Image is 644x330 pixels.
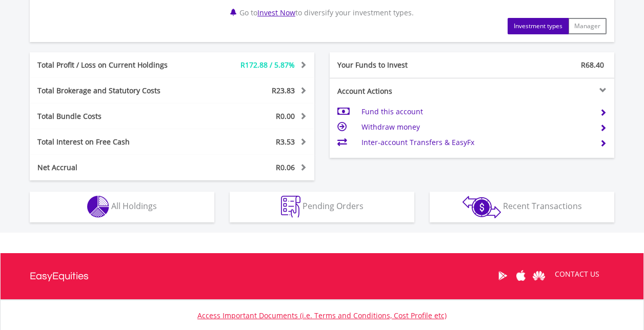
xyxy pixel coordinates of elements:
div: Total Brokerage and Statutory Costs [30,86,196,96]
button: Pending Orders [230,192,414,222]
img: pending_instructions-wht.png [281,196,300,218]
td: Withdraw money [361,119,592,135]
a: Huawei [530,260,548,292]
button: All Holdings [30,192,214,222]
a: CONTACT US [548,260,607,288]
td: Inter-account Transfers & EasyFx [361,135,592,150]
div: Your Funds to Invest [330,60,472,70]
div: Total Interest on Free Cash [30,137,196,147]
img: holdings-wht.png [87,196,109,218]
a: EasyEquities [30,253,89,299]
img: transactions-zar-wht.png [462,196,501,218]
div: Total Profit / Loss on Current Holdings [30,60,196,70]
div: Net Accrual [30,162,196,173]
span: R23.83 [272,86,295,95]
span: R3.53 [276,137,295,147]
div: Account Actions [330,86,472,96]
span: All Holdings [111,200,157,212]
a: Apple [512,260,530,292]
span: R172.88 / 5.87% [240,60,295,70]
button: Manager [568,18,607,34]
span: Pending Orders [303,200,364,212]
div: Total Bundle Costs [30,111,196,121]
span: R0.06 [276,162,295,172]
span: R0.00 [276,111,295,121]
a: Google Play [494,260,512,292]
a: Access Important Documents (i.e. Terms and Conditions, Cost Profile etc) [197,311,447,320]
td: Fund this account [361,104,592,119]
button: Recent Transactions [430,192,614,222]
span: Recent Transactions [503,200,582,212]
span: R68.40 [581,60,604,70]
a: Invest Now [257,8,295,17]
button: Investment types [508,18,569,34]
